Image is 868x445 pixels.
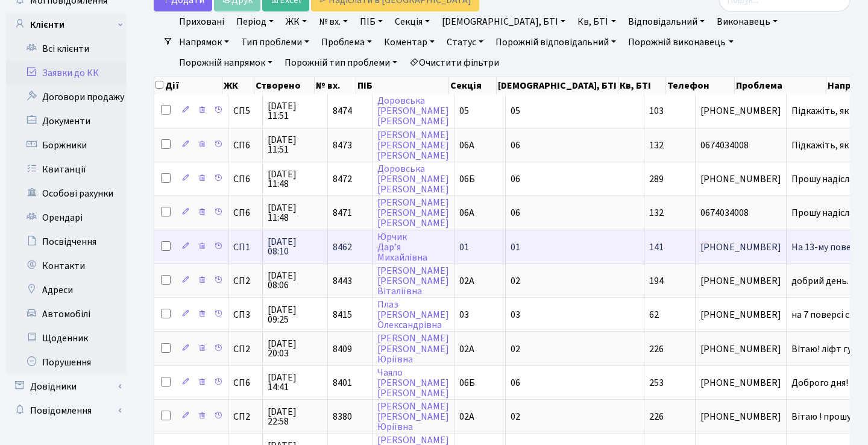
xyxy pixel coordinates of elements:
a: Статус [442,32,488,52]
a: Повідомлення [6,399,127,423]
span: 06А [459,139,474,152]
a: Очистити фільтри [404,52,504,73]
span: 06 [511,139,520,152]
span: 02 [511,274,520,288]
a: Контакти [6,254,127,278]
span: 289 [649,172,664,186]
span: СП2 [233,276,257,286]
a: № вх. [314,11,353,32]
span: [DATE] 22:58 [268,407,322,426]
a: ЮрчикДар’яМихайлівна [377,230,427,264]
span: [DATE] 11:51 [268,135,322,154]
a: Всі клієнти [6,37,127,61]
a: Посвідчення [6,230,127,254]
a: Щоденник [6,326,127,350]
span: [DATE] 09:25 [268,305,322,324]
span: 62 [649,308,659,321]
span: 06Б [459,172,475,186]
span: Підкажіть, як у[...] [791,139,867,152]
a: Доровська[PERSON_NAME][PERSON_NAME] [377,162,449,196]
span: [PHONE_NUMBER] [700,310,781,320]
span: [PHONE_NUMBER] [700,174,781,184]
span: 06 [511,172,520,186]
a: Порожній тип проблеми [280,52,402,73]
span: 02А [459,342,474,356]
span: 06 [511,376,520,390]
a: Квитанції [6,157,127,181]
span: [PHONE_NUMBER] [700,344,781,354]
a: Особові рахунки [6,181,127,206]
a: Адреси [6,278,127,302]
span: 132 [649,206,664,219]
span: 05 [511,104,520,118]
span: СП5 [233,106,257,116]
span: 8471 [333,206,352,219]
span: 02 [511,342,520,356]
a: [DEMOGRAPHIC_DATA], БТІ [437,11,570,32]
span: [DATE] 08:10 [268,237,322,256]
a: Боржники [6,133,127,157]
a: Орендарі [6,206,127,230]
a: Відповідальний [623,11,709,32]
span: [DATE] 11:48 [268,203,322,222]
span: [DATE] 11:48 [268,169,322,189]
span: 06 [511,206,520,219]
span: [PHONE_NUMBER] [700,276,781,286]
a: Довідники [6,374,127,399]
th: Телефон [666,77,735,94]
span: [DATE] 08:06 [268,271,322,290]
span: 06А [459,206,474,219]
span: 253 [649,376,664,390]
a: [PERSON_NAME][PERSON_NAME][PERSON_NAME] [377,128,449,162]
a: Виконавець [712,11,782,32]
a: Плаз[PERSON_NAME]Олександрівна [377,298,449,332]
a: Секція [390,11,435,32]
span: [PHONE_NUMBER] [700,242,781,252]
a: Клієнти [6,13,127,37]
span: 01 [511,241,520,254]
span: 02 [511,410,520,423]
span: 02А [459,410,474,423]
span: СП6 [233,378,257,388]
span: Підкажіть, як у[...] [791,104,867,118]
a: Приховані [174,11,229,32]
span: СП2 [233,412,257,421]
span: [DATE] 14:41 [268,373,322,392]
th: Проблема [735,77,826,94]
span: СП6 [233,174,257,184]
a: Коментар [379,32,439,52]
a: Порожній напрямок [174,52,277,73]
a: Проблема [316,32,377,52]
span: 8473 [333,139,352,152]
span: СП2 [233,344,257,354]
a: Документи [6,109,127,133]
span: 226 [649,342,664,356]
a: Порожній виконавець [623,32,738,52]
span: 141 [649,241,664,254]
span: [DATE] 11:51 [268,101,322,121]
a: ПІБ [355,11,388,32]
span: [PHONE_NUMBER] [700,412,781,421]
span: 8462 [333,241,352,254]
span: СП6 [233,140,257,150]
a: [PERSON_NAME][PERSON_NAME]Юріївна [377,400,449,434]
th: Дії [154,77,222,94]
span: [PHONE_NUMBER] [700,378,781,388]
a: [PERSON_NAME][PERSON_NAME][PERSON_NAME] [377,196,449,230]
span: СП3 [233,310,257,320]
span: 03 [459,308,469,321]
th: Створено [254,77,315,94]
span: 132 [649,139,664,152]
a: Напрямок [174,32,234,52]
th: [DEMOGRAPHIC_DATA], БТІ [497,77,618,94]
span: 8474 [333,104,352,118]
span: 8443 [333,274,352,288]
span: 8380 [333,410,352,423]
span: на 7 поверсі см[...] [791,308,867,321]
a: Договори продажу [6,85,127,109]
span: [DATE] 20:03 [268,339,322,358]
a: [PERSON_NAME][PERSON_NAME]Юріївна [377,332,449,366]
span: 03 [511,308,520,321]
span: 8409 [333,342,352,356]
span: 226 [649,410,664,423]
